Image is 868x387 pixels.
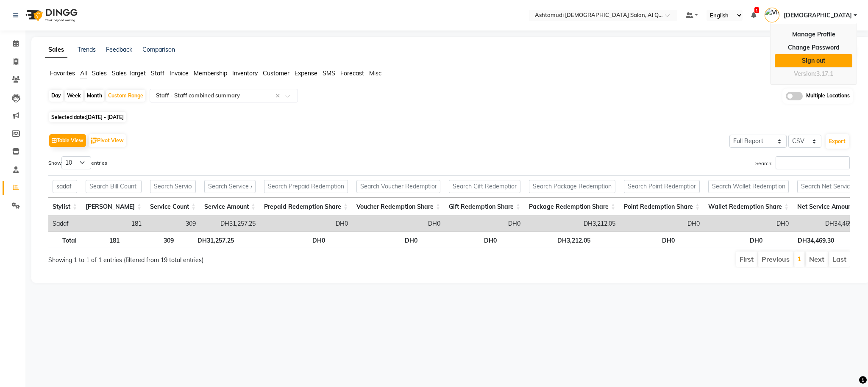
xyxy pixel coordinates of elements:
input: Search Service Amount [204,180,256,193]
a: Sign out [775,54,852,67]
th: Gift Redemption Share: activate to sort column ascending [445,198,525,216]
span: Membership [194,69,227,77]
th: Service Amount: activate to sort column ascending [200,198,260,216]
td: Sadaf [48,216,81,232]
a: Trends [78,46,96,53]
span: [DEMOGRAPHIC_DATA] [784,11,852,20]
input: Search Package Redemption Share [529,180,615,193]
td: 309 [146,216,200,232]
div: Version:3.17.1 [775,68,852,80]
th: Bill Count: activate to sort column ascending [81,198,146,216]
input: Search Gift Redemption Share [449,180,520,193]
span: Staff [151,69,164,77]
input: Search Stylist [53,180,77,193]
img: Vishnu [765,8,779,22]
th: Package Redemption Share: activate to sort column ascending [525,198,620,216]
div: Week [65,90,83,102]
td: DH0 [704,216,793,232]
td: DH0 [260,216,352,232]
a: 1 [751,11,756,19]
span: Clear all [275,91,283,100]
th: DH0 [329,232,422,248]
span: Multiple Locations [806,92,850,100]
label: Search: [755,156,850,169]
div: Custom Range [106,90,145,102]
td: DH0 [620,216,704,232]
a: 1 [797,254,801,263]
td: DH0 [445,216,525,232]
th: Voucher Redemption Share: activate to sort column ascending [352,198,445,216]
td: DH31,257.25 [200,216,260,232]
span: [DATE] - [DATE] [86,114,124,120]
span: Inventory [232,69,258,77]
td: DH0 [352,216,445,232]
input: Search: [776,156,850,169]
a: Change Password [775,41,852,54]
span: Sales Target [112,69,146,77]
div: Month [85,90,104,102]
select: Showentries [61,156,91,169]
th: Wallet Redemption Share: activate to sort column ascending [704,198,793,216]
span: Forecast [340,69,364,77]
span: Customer [263,69,289,77]
th: Total [48,232,81,248]
span: SMS [323,69,335,77]
th: Net Service Amount: activate to sort column ascending [793,198,865,216]
span: Misc [369,69,381,77]
img: logo [22,3,80,27]
th: DH3,212.05 [501,232,595,248]
input: Search Voucher Redemption Share [356,180,440,193]
span: Expense [295,69,317,77]
img: pivot.png [91,138,97,144]
td: DH3,212.05 [525,216,620,232]
td: 181 [81,216,146,232]
button: Export [826,134,849,149]
th: Prepaid Redemption Share: activate to sort column ascending [260,198,352,216]
th: Stylist: activate to sort column ascending [48,198,81,216]
th: 181 [81,232,123,248]
input: Search Prepaid Redemption Share [264,180,348,193]
th: DH34,469.30 [767,232,838,248]
span: Favorites [50,69,75,77]
a: Comparison [142,46,175,53]
th: DH31,257.25 [178,232,238,248]
th: DH0 [238,232,329,248]
th: Point Redemption Share: activate to sort column ascending [620,198,704,216]
input: Search Point Redemption Share [624,180,700,193]
span: All [80,69,87,77]
input: Search Bill Count [86,180,142,193]
label: Show entries [48,156,107,169]
a: Sales [45,42,67,58]
a: Feedback [106,46,132,53]
a: Manage Profile [775,28,852,41]
input: Search Net Service Amount [797,180,860,193]
th: 309 [124,232,178,248]
input: Search Wallet Redemption Share [708,180,789,193]
th: DH0 [422,232,501,248]
span: Sales [92,69,107,77]
span: Selected date: [49,112,126,122]
input: Search Service Count [150,180,196,193]
th: DH0 [595,232,679,248]
div: Day [49,90,63,102]
th: DH0 [679,232,767,248]
th: Service Count: activate to sort column ascending [146,198,200,216]
button: Pivot View [89,134,126,147]
span: Invoice [170,69,189,77]
span: 1 [754,7,759,13]
div: Showing 1 to 1 of 1 entries (filtered from 19 total entries) [48,251,375,265]
td: DH34,469.30 [793,216,865,232]
button: Table View [49,134,86,147]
